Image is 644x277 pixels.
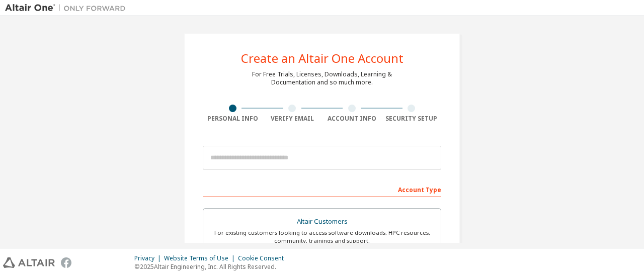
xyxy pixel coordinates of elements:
div: Create an Altair One Account [241,52,404,64]
img: facebook.svg [61,257,71,268]
div: Personal Info [203,115,263,123]
div: Website Terms of Use [164,254,238,262]
div: Cookie Consent [238,254,290,262]
div: For existing customers looking to access software downloads, HPC resources, community, trainings ... [209,229,435,245]
div: Account Info [322,115,382,123]
p: © 2025 Altair Engineering, Inc. All Rights Reserved. [134,262,290,271]
div: Verify Email [263,115,323,123]
div: Security Setup [382,115,442,123]
div: For Free Trials, Licenses, Downloads, Learning & Documentation and so much more. [252,70,392,86]
div: Altair Customers [209,215,435,229]
div: Privacy [134,254,164,262]
img: Altair One [5,3,131,13]
div: Account Type [203,181,441,197]
img: altair_logo.svg [3,257,55,268]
